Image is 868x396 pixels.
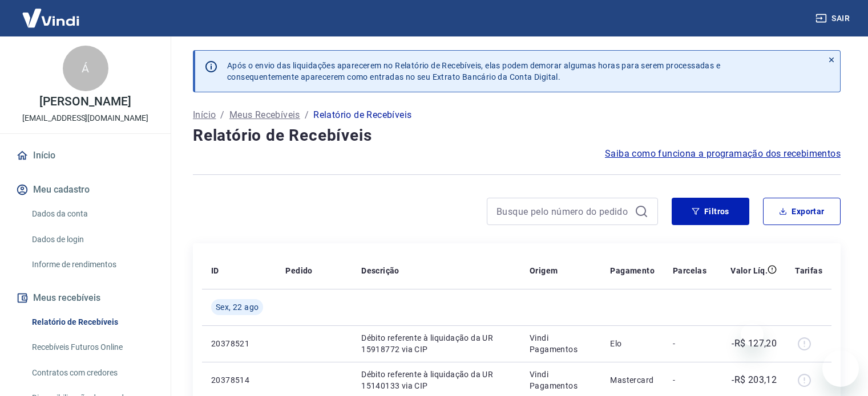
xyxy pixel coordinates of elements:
[27,361,157,385] a: Contratos com credores
[14,177,157,202] button: Meu cadastro
[313,108,411,122] p: Relatório de Recebíveis
[610,265,655,276] p: Pagamento
[605,147,841,161] a: Saiba como funciona a programação dos recebimentos
[216,301,259,313] span: Sex, 22 ago
[610,374,655,386] p: Mastercard
[211,374,267,386] p: 20378514
[673,338,706,349] p: -
[763,198,841,225] button: Exportar
[27,253,157,276] a: Informe de rendimentos
[193,124,841,147] h4: Relatório de Recebíveis
[361,265,399,276] p: Descrição
[673,374,706,386] p: -
[530,265,558,276] p: Origem
[27,202,157,226] a: Dados da conta
[220,108,224,122] p: /
[63,46,108,91] div: Á
[610,338,655,349] p: Elo
[361,332,511,355] p: Débito referente à liquidação da UR 15918772 via CIP
[14,143,157,168] a: Início
[795,265,822,276] p: Tarifas
[229,108,300,122] a: Meus Recebíveis
[732,337,777,350] p: -R$ 127,20
[732,373,777,387] p: -R$ 203,12
[39,96,131,108] p: [PERSON_NAME]
[496,203,630,220] input: Busque pelo número do pedido
[27,336,157,359] a: Recebíveis Futuros Online
[227,60,720,83] p: Após o envio das liquidações aparecerem no Relatório de Recebíveis, elas podem demorar algumas ho...
[193,108,216,122] a: Início
[22,112,148,124] p: [EMAIL_ADDRESS][DOMAIN_NAME]
[305,108,309,122] p: /
[14,1,88,35] img: Vindi
[211,265,219,276] p: ID
[730,265,768,276] p: Valor Líq.
[530,332,592,355] p: Vindi Pagamentos
[361,369,511,391] p: Débito referente à liquidação da UR 15140133 via CIP
[530,369,592,391] p: Vindi Pagamentos
[741,323,764,346] iframe: Fechar mensagem
[813,8,854,29] button: Sair
[27,228,157,251] a: Dados de login
[822,350,859,387] iframe: Botão para abrir a janela de mensagens
[673,265,706,276] p: Parcelas
[672,198,749,225] button: Filtros
[14,285,157,311] button: Meus recebíveis
[285,265,312,276] p: Pedido
[27,311,157,334] a: Relatório de Recebíveis
[211,338,267,349] p: 20378521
